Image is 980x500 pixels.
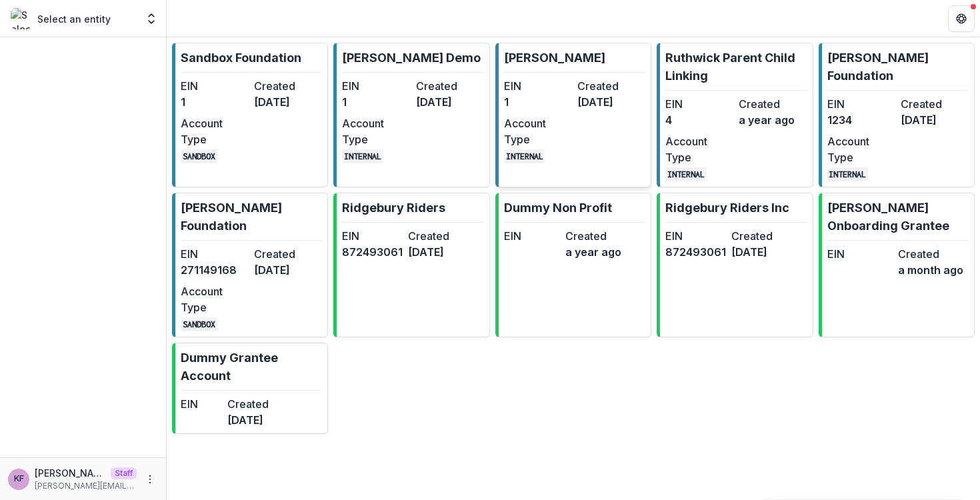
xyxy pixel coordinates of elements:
dd: [DATE] [254,262,322,278]
dt: Created [901,96,969,112]
p: Ruthwick Parent Child Linking [665,49,807,85]
dd: [DATE] [408,244,469,260]
p: [PERSON_NAME] [35,466,105,480]
dt: Account Type [504,115,572,147]
dt: EIN [181,396,222,412]
dt: EIN [181,246,249,262]
dd: 872493061 [342,244,403,260]
dd: [DATE] [731,244,792,260]
dd: a year ago [565,244,621,260]
dt: Created [731,228,792,244]
dd: 872493061 [665,244,726,260]
dt: Created [898,246,963,262]
p: Sandbox Foundation [181,49,301,67]
dt: Created [739,96,807,112]
button: Get Help [948,5,975,32]
p: Staff [111,467,137,479]
button: More [142,471,158,487]
dd: [DATE] [577,94,645,110]
a: [PERSON_NAME] FoundationEIN271149168Created[DATE]Account TypeSANDBOX [172,193,328,337]
dt: EIN [504,78,572,94]
dd: 1 [181,94,249,110]
dt: Created [254,78,322,94]
dt: Account Type [827,133,895,165]
a: Sandbox FoundationEIN1Created[DATE]Account TypeSANDBOX [172,43,328,187]
dt: Created [565,228,621,244]
dd: 1 [504,94,572,110]
dt: EIN [827,246,893,262]
a: Ruthwick Parent Child LinkingEIN4Createda year agoAccount TypeINTERNAL [657,43,813,187]
p: [PERSON_NAME][EMAIL_ADDRESS][DOMAIN_NAME] [35,480,137,492]
dt: Created [227,396,269,412]
p: Ridgebury Riders Inc [665,199,789,217]
p: [PERSON_NAME] Foundation [181,199,322,235]
dt: Account Type [181,115,249,147]
a: Ridgebury RidersEIN872493061Created[DATE] [333,193,489,337]
code: INTERNAL [342,149,383,163]
a: [PERSON_NAME] FoundationEIN1234Created[DATE]Account TypeINTERNAL [819,43,975,187]
p: Dummy Grantee Account [181,349,322,385]
dt: EIN [342,228,403,244]
dt: EIN [181,78,249,94]
p: [PERSON_NAME] Demo [342,49,481,67]
a: Dummy Grantee AccountEINCreated[DATE] [172,343,328,434]
dt: Created [577,78,645,94]
div: Kyle Ford [14,475,24,483]
dd: [DATE] [227,412,269,428]
dt: Account Type [342,115,410,147]
dd: 4 [665,112,733,128]
dd: 1234 [827,112,895,128]
code: SANDBOX [181,149,217,163]
dt: EIN [342,78,410,94]
dt: Created [254,246,322,262]
dd: 271149168 [181,262,249,278]
dt: Created [416,78,484,94]
a: Dummy Non ProfitEINCreateda year ago [495,193,651,337]
p: [PERSON_NAME] Onboarding Grantee [827,199,969,235]
button: Open entity switcher [142,5,161,32]
dt: Account Type [665,133,733,165]
dt: EIN [504,228,560,244]
p: Dummy Non Profit [504,199,612,217]
dt: Account Type [181,283,249,315]
dd: [DATE] [254,94,322,110]
p: Select an entity [37,12,111,26]
p: [PERSON_NAME] Foundation [827,49,969,85]
code: INTERNAL [827,167,869,181]
a: [PERSON_NAME] Onboarding GranteeEINCreateda month ago [819,193,975,337]
a: [PERSON_NAME] DemoEIN1Created[DATE]Account TypeINTERNAL [333,43,489,187]
dd: [DATE] [416,94,484,110]
dd: a year ago [739,112,807,128]
dt: EIN [665,228,726,244]
dd: [DATE] [901,112,969,128]
dd: a month ago [898,262,963,278]
a: [PERSON_NAME]EIN1Created[DATE]Account TypeINTERNAL [495,43,651,187]
a: Ridgebury Riders IncEIN872493061Created[DATE] [657,193,813,337]
code: INTERNAL [665,167,707,181]
code: INTERNAL [504,149,545,163]
p: Ridgebury Riders [342,199,445,217]
code: SANDBOX [181,317,217,331]
p: [PERSON_NAME] [504,49,605,67]
img: Select an entity [11,8,32,29]
dt: EIN [827,96,895,112]
dt: EIN [665,96,733,112]
dt: Created [408,228,469,244]
dd: 1 [342,94,410,110]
